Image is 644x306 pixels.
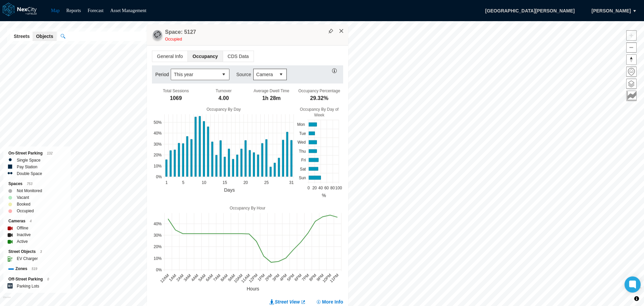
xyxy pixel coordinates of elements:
span: 4 [30,219,32,223]
button: More Info [316,299,343,305]
span: Streets [14,33,30,40]
text: Sun [299,176,306,181]
a: Street View [269,299,306,305]
text: 15 [223,180,227,185]
text: 2PM [264,273,273,282]
img: svg%3e [328,29,333,34]
text: 6PM [293,273,303,282]
text: 2AM [175,273,184,282]
button: Zoom out [626,42,637,53]
div: Turnover [216,89,232,93]
label: Double Space [17,170,42,177]
span: 753 [27,182,33,186]
div: Spaces [8,180,66,187]
text: 10% [154,256,162,261]
text: 8PM [308,273,317,282]
text: 1PM [257,273,266,282]
text: Tue [299,131,306,136]
span: Camera [256,71,273,78]
text: 30% [154,233,162,238]
label: EV Charger [17,255,38,262]
span: Zoom out [627,43,636,52]
span: Zoom in [627,31,636,40]
div: 29.32% [310,95,328,102]
text: 5 [182,180,184,185]
text: 8AM [220,273,229,282]
a: Reports [66,8,81,13]
div: 4.00 [218,95,229,102]
div: Off-Street Parking [8,276,66,283]
div: Occupancy By Hour [152,206,343,211]
div: 1069 [170,95,182,102]
span: Reset bearing to north [627,55,636,64]
text: 3AM [183,273,192,282]
text: 7AM [212,273,221,282]
text: 1AM [168,273,177,282]
span: Toggle attribution [635,295,639,302]
label: Parking Lots [17,283,39,290]
span: [PERSON_NAME] [592,7,631,14]
div: Occupancy Percentage [298,89,340,93]
label: Booked [17,201,31,208]
button: [PERSON_NAME] [585,5,638,16]
span: This year [174,71,216,78]
span: 132 [47,151,53,155]
h4: Space: 5127 [165,29,196,36]
button: Objects [33,32,56,41]
text: 4PM [279,273,288,282]
text: 40 [318,186,323,191]
text: 20 [312,186,317,191]
text: 40% [154,131,162,136]
text: 10% [154,164,162,169]
div: Average Dwell Time [254,89,289,93]
text: 50% [154,120,162,125]
button: select [218,69,229,80]
button: select [276,69,286,80]
text: Mon [297,123,305,127]
span: CDS Data [223,51,254,62]
span: Objects [36,33,53,40]
text: 12AM [159,273,170,284]
a: Asset Management [110,8,147,13]
button: Close popup [338,28,344,34]
label: Vacant [17,194,29,201]
text: 9PM [316,273,325,282]
text: 40% [154,222,162,226]
div: Cameras [8,218,66,225]
text: 3PM [271,273,280,282]
label: Offline [17,225,28,231]
span: More Info [322,299,343,305]
a: Mapbox homepage [3,296,11,304]
span: 519 [32,267,37,271]
text: 20% [154,245,162,250]
text: 25 [264,180,269,185]
div: Zones [8,265,66,272]
text: 7PM [301,273,310,282]
label: Inactive [17,231,31,238]
label: Not Monitored [17,187,42,194]
span: Occupied [165,37,182,42]
button: Home [626,67,637,77]
text: 80 [330,186,335,191]
text: Thu [299,149,306,154]
button: Toggle attribution [633,295,641,303]
a: Map [51,8,60,13]
div: Occupancy By Day of Week [296,107,343,118]
div: Total Sessions [163,89,189,93]
label: Active [17,238,28,245]
text: 10AM [233,273,244,284]
span: 3 [40,250,42,254]
text: 100 [335,186,342,191]
div: Street Objects [8,248,66,255]
text: 11PM [329,273,340,284]
text: 10PM [322,273,332,284]
div: Occupancy By Day [152,107,296,113]
div: On-Street Parking [8,150,66,157]
text: Hours [247,286,259,292]
text: 20 [244,180,248,185]
span: General Info [152,51,187,62]
text: 30% [154,142,162,147]
a: Forecast [88,8,103,13]
text: 0% [156,268,162,272]
text: 11AM [240,273,251,284]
